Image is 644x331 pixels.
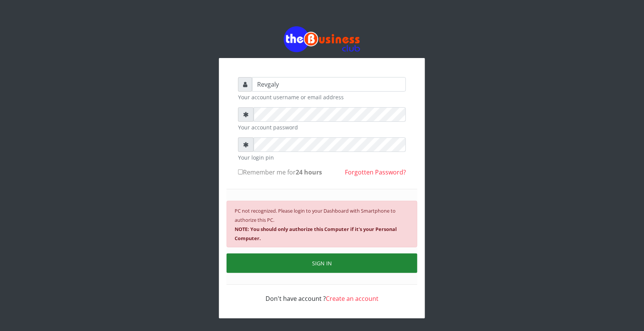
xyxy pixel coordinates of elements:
a: Create an account [326,294,378,303]
input: Username or email address [252,77,406,92]
div: Don't have account ? [238,285,406,303]
small: Your login pin [238,153,406,161]
a: Forgotten Password? [345,168,406,176]
small: PC not recognized. Please login to your Dashboard with Smartphone to authorize this PC. [235,207,397,242]
small: Your account password [238,123,406,131]
b: NOTE: You should only authorize this Computer if it's your Personal Computer. [235,226,397,242]
button: SIGN IN [227,253,417,273]
label: Remember me for [238,168,322,177]
input: Remember me for24 hours [238,170,243,174]
b: 24 hours [296,168,322,176]
small: Your account username or email address [238,93,406,101]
